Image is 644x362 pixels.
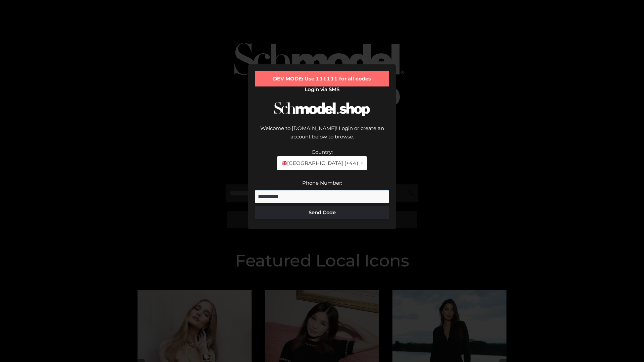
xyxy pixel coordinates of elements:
[255,124,389,148] div: Welcome to [DOMAIN_NAME]! Login or create an account below to browse.
[281,159,358,168] span: [GEOGRAPHIC_DATA] (+44)
[255,71,389,86] div: DEV MODE: Use 111111 for all codes
[255,86,389,93] h2: Login via SMS
[302,180,342,186] label: Phone Number:
[272,96,372,122] img: Schmodel Logo
[282,161,287,166] img: 🇬🇧
[312,149,333,155] label: Country:
[255,206,389,219] button: Send Code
